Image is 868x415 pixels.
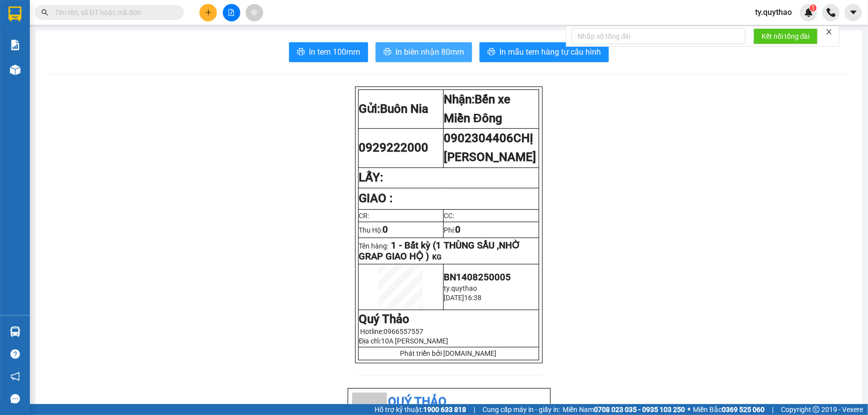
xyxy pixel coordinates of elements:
li: Quý Thảo [352,393,546,412]
strong: 0708 023 035 - 0935 103 250 [594,406,685,414]
input: Tìm tên, số ĐT hoặc mã đơn [55,7,172,18]
span: KG [433,253,442,261]
button: caret-down [845,4,862,21]
div: Bến xe Miền Đông [85,8,165,32]
button: plus [199,4,217,21]
span: Địa chỉ: [359,337,449,345]
strong: Gửi: [359,102,429,116]
span: 1 [811,4,815,11]
td: Thu Hộ: [358,222,443,238]
span: 10A [PERSON_NAME] [382,337,449,345]
span: Gửi: [8,9,24,20]
strong: 1900 633 818 [423,406,466,414]
span: caret-down [849,8,858,17]
span: search [41,9,48,16]
span: 0 [383,224,388,235]
button: Kết nối tổng đài [754,28,818,44]
span: In tem 100mm [309,46,360,58]
span: ⚪️ [687,408,690,412]
span: | [474,404,475,415]
span: message [10,394,20,404]
span: 0 [456,224,461,235]
div: 0929222000 [8,20,78,34]
span: notification [10,372,20,381]
span: Buôn Nia [381,102,429,116]
button: file-add [223,4,240,21]
input: Nhập số tổng đài [572,28,746,44]
span: Bến xe Miền Đông [444,92,511,125]
td: Phí: [443,222,539,238]
strong: LẤY: [359,170,384,184]
button: aim [246,4,263,21]
div: Buôn Nia [8,8,78,20]
span: ty.quythao [747,6,800,18]
span: Kết nối tổng đài [762,31,810,42]
td: CC: [443,209,539,222]
span: file-add [228,9,235,16]
img: warehouse-icon [10,65,20,75]
span: Cung cấp máy in - giấy in: [482,404,560,415]
span: close [826,28,833,35]
img: solution-icon [10,40,20,50]
button: printerIn tem 100mm [289,42,368,62]
button: printerIn biên nhận 80mm [376,42,472,62]
span: printer [487,48,495,57]
span: In biên nhận 80mm [395,46,464,58]
img: phone-icon [827,8,836,17]
img: icon-new-feature [804,8,813,17]
div: CHỊ [PERSON_NAME] [85,32,165,56]
span: aim [251,9,258,16]
span: [DATE] [444,294,465,302]
img: warehouse-icon [10,327,20,337]
button: printerIn mẫu tem hàng tự cấu hình [480,42,609,62]
td: CR: [358,209,443,222]
span: printer [384,48,391,57]
span: BN1408250005 [444,272,511,283]
span: | [772,404,773,415]
span: printer [297,48,305,57]
span: copyright [813,406,820,413]
td: Phát triển bởi [DOMAIN_NAME] [358,347,539,360]
strong: Nhận: [444,92,511,125]
span: Hỗ trợ kỹ thuật: [375,404,466,415]
span: Miền Nam [563,404,685,415]
strong: 0369 525 060 [722,406,765,414]
span: ty.quythao [444,284,478,292]
span: 1 - Bất kỳ (1 THÙNG SẦU ,NHỜ GRAP GIAO HỘ ) [359,240,521,262]
sup: 1 [810,4,817,11]
span: 0902304406 [444,131,537,164]
span: 16:38 [465,294,482,302]
span: plus [205,9,212,16]
span: question-circle [10,349,20,359]
span: 0966557557 [384,328,424,335]
span: 0929222000 [359,141,429,155]
span: Hotline: [361,328,424,335]
div: 0902304406 [85,56,165,70]
span: Nhận: [85,9,109,20]
strong: Quý Thảo [359,312,410,326]
img: logo-vxr [8,6,21,21]
span: Miền Bắc [693,404,765,415]
strong: GIAO : [359,191,393,205]
p: Tên hàng: [359,240,538,262]
span: In mẫu tem hàng tự cấu hình [499,46,601,58]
